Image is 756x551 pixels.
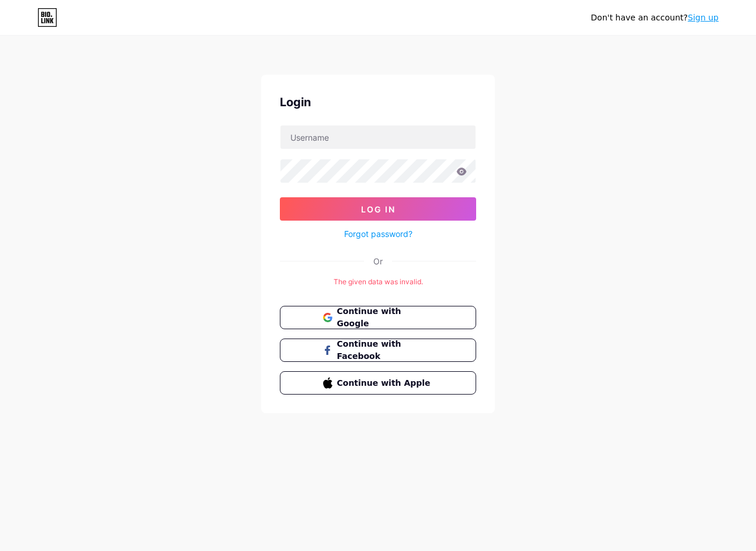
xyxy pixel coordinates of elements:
[337,338,434,362] span: Continue with Facebook
[280,371,476,395] button: Continue with Apple
[373,255,383,267] div: Or
[280,277,476,287] div: The given data was invalid.
[337,305,434,330] span: Continue with Google
[280,339,476,362] button: Continue with Facebook
[688,13,719,22] a: Sign up
[361,204,396,214] span: Log In
[280,93,476,111] div: Login
[591,12,719,24] div: Don't have an account?
[337,377,434,389] span: Continue with Apple
[280,306,476,329] button: Continue with Google
[280,197,476,221] button: Log In
[344,228,412,240] a: Forgot password?
[280,125,476,149] input: Username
